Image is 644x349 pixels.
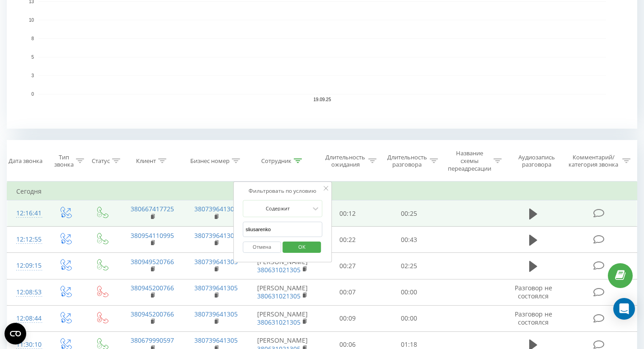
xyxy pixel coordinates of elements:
[194,231,238,240] a: 380739641305
[317,253,378,279] td: 00:27
[31,36,34,41] text: 8
[9,157,42,165] div: Дата звонка
[7,182,637,200] td: Сегодня
[194,310,238,318] a: 380739641305
[29,18,34,23] text: 10
[248,253,317,279] td: [PERSON_NAME]
[16,231,38,248] div: 12:12:55
[131,336,174,344] a: 380679990597
[131,205,174,213] a: 380667417725
[31,55,34,60] text: 5
[243,186,322,195] div: Фильтровать по условию
[613,298,635,320] div: Open Intercom Messenger
[194,257,238,266] a: 380739641305
[378,305,440,331] td: 00:00
[54,154,74,169] div: Тип звонка
[248,279,317,305] td: [PERSON_NAME]
[378,200,440,227] td: 00:25
[257,292,301,300] a: 380631021305
[317,227,378,253] td: 00:22
[317,200,378,227] td: 00:12
[16,257,38,275] div: 12:09:15
[515,284,552,300] span: Разговор не состоялся
[136,157,156,165] div: Клиент
[194,205,238,213] a: 380739641305
[5,323,26,344] button: Open CMP widget
[515,310,552,326] span: Разговор не состоялся
[257,265,301,274] a: 380631021305
[194,336,238,344] a: 380739641305
[289,240,315,254] span: OK
[378,279,440,305] td: 00:00
[314,97,331,102] text: 19.09.25
[378,227,440,253] td: 00:43
[194,284,238,292] a: 380739641305
[248,305,317,331] td: [PERSON_NAME]
[325,154,366,169] div: Длительность ожидания
[512,154,561,169] div: Аудиозапись разговора
[131,231,174,240] a: 380954110995
[131,257,174,266] a: 380949520766
[243,242,281,253] button: Отмена
[16,310,38,327] div: 12:08:44
[131,284,174,292] a: 380945200766
[31,73,34,78] text: 3
[317,279,378,305] td: 00:07
[387,154,428,169] div: Длительность разговора
[448,149,491,172] div: Название схемы переадресации
[378,253,440,279] td: 02:25
[131,310,174,318] a: 380945200766
[16,284,38,301] div: 12:08:53
[190,157,230,165] div: Бизнес номер
[567,154,620,169] div: Комментарий/категория звонка
[31,92,34,97] text: 0
[243,222,322,237] input: Введите значение
[317,305,378,331] td: 00:09
[261,157,291,165] div: Сотрудник
[257,318,301,326] a: 380631021305
[282,242,321,253] button: OK
[16,205,38,222] div: 12:16:41
[92,157,110,165] div: Статус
